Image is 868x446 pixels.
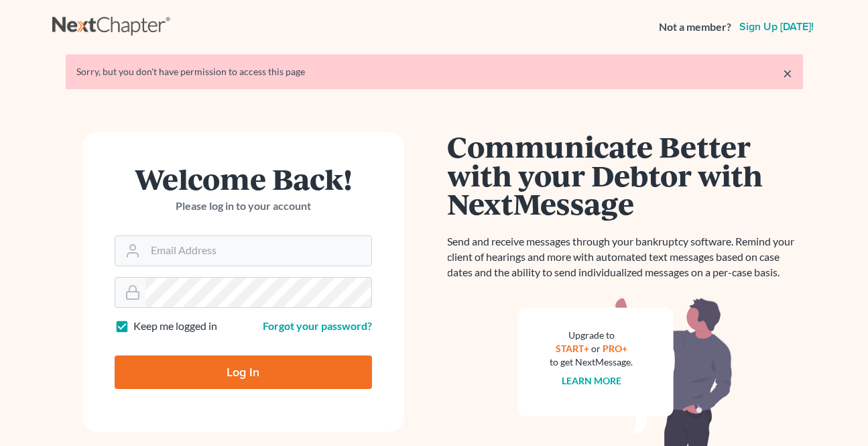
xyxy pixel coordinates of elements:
a: START+ [556,343,589,354]
h1: Communicate Better with your Debtor with NextMessage [448,132,803,218]
a: Learn more [562,375,621,386]
a: PRO+ [603,343,627,354]
div: Upgrade to [550,329,633,342]
a: × [783,65,792,81]
input: Email Address [145,236,371,266]
div: Sorry, but you don't have permission to access this page [76,65,792,78]
a: Sign up [DATE]! [737,21,816,32]
h1: Welcome Back! [115,164,372,193]
a: Forgot your password? [263,319,372,332]
span: or [591,343,601,354]
label: Keep me logged in [133,319,217,334]
p: Please log in to your account [115,199,372,214]
input: Log In [115,355,372,389]
p: Send and receive messages through your bankruptcy software. Remind your client of hearings and mo... [448,234,803,280]
div: to get NextMessage. [550,355,633,369]
strong: Not a member? [659,19,731,35]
